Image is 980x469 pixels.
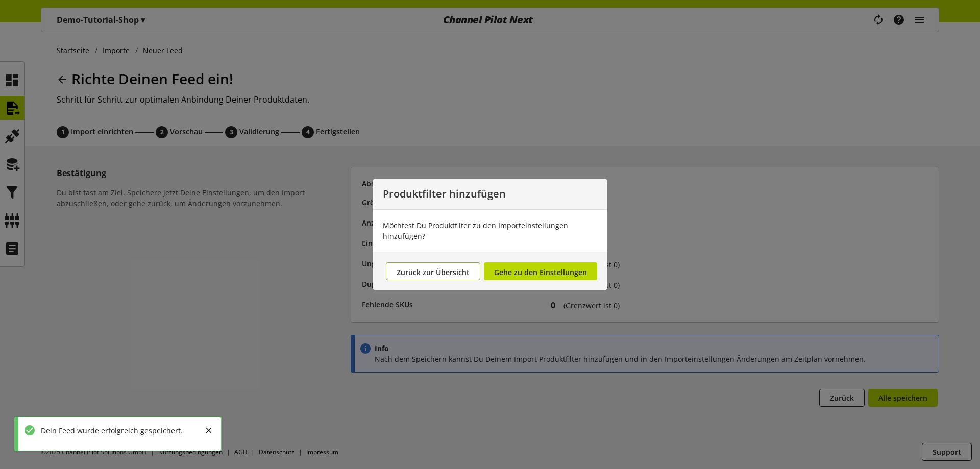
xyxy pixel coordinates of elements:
p: Produktfilter hinzufügen [383,189,597,199]
div: Dein Feed wurde erfolgreich gespeichert. [36,425,183,436]
span: Gehe zu den Einstellungen [494,267,587,277]
button: Zurück zur Übersicht [386,262,480,280]
div: Möchtest Du Produktfilter zu den Importeinstellungen hinzufügen? [383,220,597,241]
span: Zurück zur Übersicht [397,267,470,277]
button: Gehe zu den Einstellungen [484,262,597,280]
